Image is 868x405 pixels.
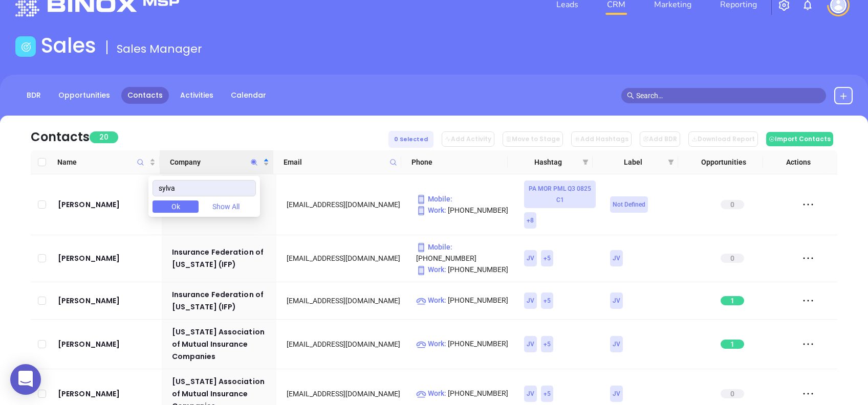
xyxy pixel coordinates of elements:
[58,338,158,350] a: [PERSON_NAME]
[287,295,402,306] div: [EMAIL_ADDRESS][DOMAIN_NAME]
[571,131,632,147] button: Add Hashtags
[20,87,47,104] a: BDR
[172,288,273,313] a: Insurance Federation of [US_STATE] (IFP)
[416,388,510,399] p: [PHONE_NUMBER]
[678,150,763,174] th: Opportunities
[117,41,202,57] span: Sales Manager
[171,201,180,212] span: Ok
[287,199,402,210] div: [EMAIL_ADDRESS][DOMAIN_NAME]
[58,252,158,264] a: [PERSON_NAME]
[170,156,261,168] span: Company
[172,246,273,271] a: Insurance Federation of [US_STATE] (IFP)
[688,131,758,147] button: Download Report
[416,265,446,274] span: Work :
[640,131,680,147] button: Add BDR
[416,264,510,275] p: [PHONE_NUMBER]
[53,150,160,174] th: Name
[287,253,402,264] div: [EMAIL_ADDRESS][DOMAIN_NAME]
[544,253,551,264] span: + 5
[153,200,199,213] button: Ok
[416,195,452,203] span: Mobile :
[31,128,90,146] div: Contacts
[527,183,594,206] span: PA MOR PML Q3 0825 C1
[388,131,433,148] div: 0 Selected
[603,156,663,168] span: Label
[763,150,827,174] th: Actions
[721,340,744,349] span: 1
[527,215,534,226] span: + 8
[174,87,220,104] a: Activities
[627,92,634,99] span: search
[416,295,510,306] p: [PHONE_NUMBER]
[503,131,563,147] button: Move to Stage
[160,150,273,174] th: Company
[284,156,385,168] span: Email
[518,156,578,168] span: Hashtag
[613,295,620,306] span: JV
[636,90,820,101] input: Search…
[527,388,534,399] span: JV
[401,150,508,174] th: Phone
[172,326,273,363] a: [US_STATE] Association of Mutual Insurance Companies
[203,200,249,213] button: Show All
[544,339,551,350] span: + 5
[613,339,620,350] span: JV
[668,159,674,165] span: filter
[582,159,589,165] span: filter
[416,340,446,348] span: Work :
[544,388,551,399] span: + 5
[416,296,446,304] span: Work :
[416,389,446,397] span: Work :
[527,295,534,306] span: JV
[666,154,676,170] span: filter
[613,199,645,210] span: Not Defined
[721,389,744,398] span: 0
[527,253,534,264] span: JV
[58,388,158,400] a: [PERSON_NAME]
[580,154,591,170] span: filter
[613,388,620,399] span: JV
[287,388,402,399] div: [EMAIL_ADDRESS][DOMAIN_NAME]
[416,205,510,216] p: [PHONE_NUMBER]
[721,254,744,263] span: 0
[416,338,510,349] p: [PHONE_NUMBER]
[613,253,620,264] span: JV
[416,206,446,214] span: Work :
[41,33,96,58] h1: Sales
[287,339,402,350] div: [EMAIL_ADDRESS][DOMAIN_NAME]
[442,131,494,147] button: Add Activity
[212,201,240,212] span: Show All
[225,87,272,104] a: Calendar
[721,200,744,209] span: 0
[153,180,256,196] input: Search
[121,87,169,104] a: Contacts
[52,87,116,104] a: Opportunities
[58,198,158,211] a: [PERSON_NAME]
[90,131,118,143] span: 20
[544,295,551,306] span: + 5
[721,296,744,305] span: 1
[416,243,452,251] span: Mobile :
[766,132,833,146] button: Import Contacts
[57,156,147,168] span: Name
[527,339,534,350] span: JV
[58,295,158,307] a: [PERSON_NAME]
[416,241,510,264] p: [PHONE_NUMBER]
